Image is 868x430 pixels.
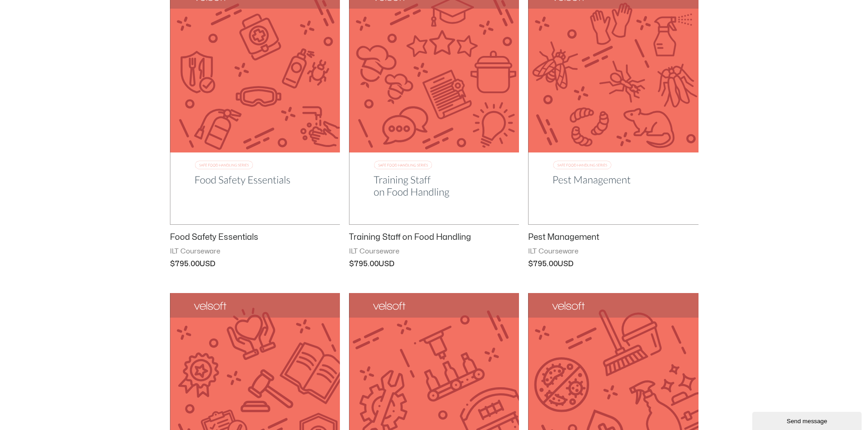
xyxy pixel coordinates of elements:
[349,232,519,247] a: Training Staff on Food Handling
[170,260,175,268] span: $
[170,260,200,268] bdi: 795.00
[528,260,533,268] span: $
[528,232,698,247] a: Pest Management
[528,247,698,256] span: ILT Courseware
[170,232,340,243] h2: Food Safety Essentials
[349,260,379,268] bdi: 795.00
[349,232,519,243] h2: Training Staff on Food Handling
[170,232,340,247] a: Food Safety Essentials
[752,410,863,430] iframe: chat widget
[528,260,558,268] bdi: 795.00
[170,247,340,256] span: ILT Courseware
[528,232,698,243] h2: Pest Management
[349,260,354,268] span: $
[349,247,519,256] span: ILT Courseware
